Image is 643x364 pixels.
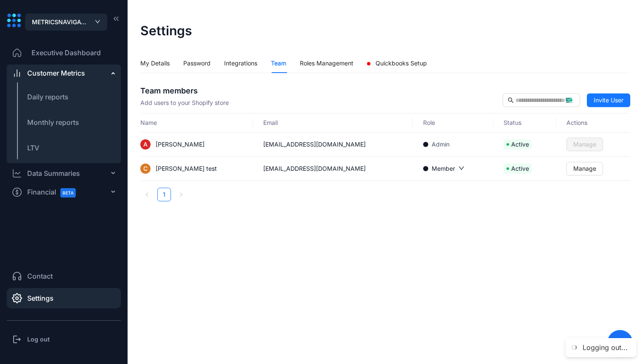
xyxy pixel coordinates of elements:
span: down [458,165,464,171]
div: Customer Metrics [27,68,85,78]
span: Monthly reports [27,118,79,127]
th: Name [140,113,253,133]
button: right [174,188,188,201]
h6: Team members [140,85,229,97]
span: c [142,163,149,174]
th: Actions [556,113,630,133]
span: Quickbooks Setup [376,59,427,67]
span: METRICSNAVIGATOR [32,17,89,27]
th: Email [253,113,413,133]
span: right [179,192,184,197]
span: LTV [27,144,39,152]
span: Contact [27,271,53,281]
button: METRICSNAVIGATOR [25,14,107,31]
span: Settings [27,293,54,303]
div: My Details [140,59,170,68]
span: left [145,192,150,197]
div: Integrations [224,59,257,68]
li: Next Page [174,188,188,201]
div: Roles Management [300,59,353,68]
div: [PERSON_NAME] test [140,164,243,174]
span: Financial [27,183,83,202]
button: Invite User [587,93,630,107]
li: 1 [157,188,171,201]
span: Admin [423,140,450,149]
header: Settings [140,13,630,48]
span: search [508,97,514,103]
th: Role [413,113,493,133]
a: 1 [158,188,171,201]
span: Invite User [594,96,623,105]
div: Team [271,59,286,68]
th: Status [493,113,556,133]
button: Manage [566,162,603,175]
div: [PERSON_NAME] [140,139,243,150]
button: Manage [566,138,603,151]
span: a [142,139,149,150]
h3: Log out [27,335,50,344]
span: Manage [573,164,596,173]
span: Active [504,139,532,150]
span: down [95,20,100,24]
div: Logging out... [583,343,628,352]
span: Member [423,164,455,173]
span: Executive Dashboard [31,48,101,58]
div: Data Summaries [27,168,80,178]
td: [EMAIL_ADDRESS][DOMAIN_NAME] [253,133,413,157]
span: Daily reports [27,93,68,101]
li: Previous Page [140,188,154,201]
div: Open chat [607,330,633,356]
span: Active [504,164,532,174]
div: Password [183,59,211,68]
td: [EMAIL_ADDRESS][DOMAIN_NAME] [253,157,413,181]
button: left [140,188,154,201]
span: BETA [60,188,76,198]
span: Add users to your Shopify store [140,99,229,107]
